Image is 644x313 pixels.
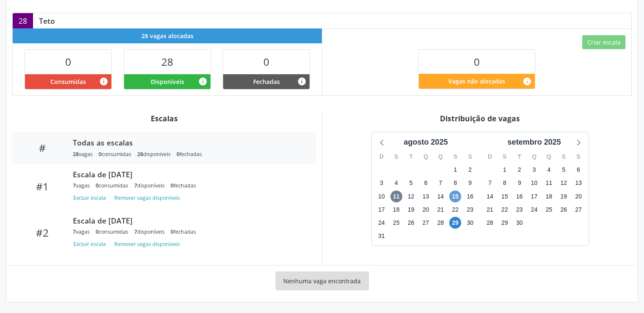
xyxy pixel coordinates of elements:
span: terça-feira, 16 de setembro de 2025 [514,190,525,202]
span: sexta-feira, 1 de agosto de 2025 [449,164,461,176]
span: segunda-feira, 4 de agosto de 2025 [390,177,402,189]
span: sábado, 27 de setembro de 2025 [572,204,584,215]
span: 7 [134,228,137,235]
span: domingo, 31 de agosto de 2025 [376,230,387,242]
div: Teto [33,16,61,25]
div: fechadas [171,228,196,235]
span: quarta-feira, 24 de setembro de 2025 [528,204,540,215]
span: 7 [73,182,76,189]
span: sexta-feira, 19 de setembro de 2025 [558,190,569,202]
div: consumidas [96,182,128,189]
span: 0 [474,55,480,69]
span: 28 [161,55,173,69]
div: setembro 2025 [504,137,564,148]
div: Todas as escalas [73,138,304,147]
i: Vagas alocadas que possuem marcações associadas [99,77,108,86]
div: consumidas [96,228,128,235]
div: #2 [18,226,67,239]
span: sábado, 9 de agosto de 2025 [464,177,476,189]
button: Remover vagas disponíveis [111,238,183,250]
div: S [448,150,463,163]
i: Vagas alocadas e sem marcações associadas [198,77,207,86]
span: 0 [96,182,99,189]
span: 7 [73,228,76,235]
i: Vagas alocadas e sem marcações associadas que tiveram sua disponibilidade fechada [297,77,307,86]
div: Escalas [12,114,316,123]
i: Quantidade de vagas restantes do teto de vagas [522,77,532,86]
div: vagas [73,151,93,158]
span: sábado, 2 de agosto de 2025 [464,164,476,176]
div: disponíveis [137,151,171,158]
span: quarta-feira, 20 de agosto de 2025 [420,204,431,215]
span: sexta-feira, 12 de setembro de 2025 [558,177,569,189]
span: quarta-feira, 3 de setembro de 2025 [528,164,540,176]
span: Consumidas [50,77,86,86]
span: quinta-feira, 11 de setembro de 2025 [543,177,555,189]
div: Escala de [DATE] [73,216,304,225]
span: segunda-feira, 18 de agosto de 2025 [390,204,402,215]
span: domingo, 3 de agosto de 2025 [376,177,387,189]
span: quinta-feira, 28 de agosto de 2025 [434,217,446,229]
span: terça-feira, 23 de setembro de 2025 [514,204,525,215]
span: 28 [73,151,79,158]
div: D [374,150,389,163]
div: Q [418,150,433,163]
div: Distribuição de vagas [328,114,632,123]
div: Q [542,150,556,163]
div: 28 vagas alocadas [13,28,322,43]
span: quinta-feira, 4 de setembro de 2025 [543,164,555,176]
span: terça-feira, 12 de agosto de 2025 [405,190,417,202]
div: vagas [73,228,90,235]
button: Criar escala [582,35,625,50]
span: segunda-feira, 25 de agosto de 2025 [390,217,402,229]
div: disponíveis [134,182,165,189]
span: domingo, 21 de setembro de 2025 [484,204,496,215]
div: fechadas [171,182,196,189]
div: D [483,150,498,163]
div: # [18,142,67,154]
span: terça-feira, 5 de agosto de 2025 [405,177,417,189]
div: disponíveis [134,228,165,235]
span: 28 [137,151,143,158]
span: Vagas não alocadas [448,77,505,86]
span: sexta-feira, 5 de setembro de 2025 [558,164,569,176]
span: sexta-feira, 22 de agosto de 2025 [449,204,461,215]
span: terça-feira, 19 de agosto de 2025 [405,204,417,215]
span: 0 [99,151,102,158]
span: 0 [177,151,180,158]
span: quinta-feira, 21 de agosto de 2025 [434,204,446,215]
span: 0 [171,182,174,189]
div: consumidas [99,151,131,158]
span: segunda-feira, 15 de setembro de 2025 [499,190,511,202]
div: S [571,150,586,163]
span: sexta-feira, 15 de agosto de 2025 [449,190,461,202]
span: quarta-feira, 17 de setembro de 2025 [528,190,540,202]
span: terça-feira, 9 de setembro de 2025 [514,177,525,189]
div: S [463,150,478,163]
span: sábado, 6 de setembro de 2025 [572,164,584,176]
span: 0 [96,228,99,235]
span: domingo, 24 de agosto de 2025 [376,217,387,229]
div: T [512,150,527,163]
div: S [389,150,404,163]
span: domingo, 10 de agosto de 2025 [376,190,387,202]
div: Q [433,150,448,163]
span: segunda-feira, 1 de setembro de 2025 [499,164,511,176]
div: Escala de [DATE] [73,170,304,179]
span: terça-feira, 30 de setembro de 2025 [514,217,525,229]
span: terça-feira, 2 de setembro de 2025 [514,164,525,176]
span: domingo, 17 de agosto de 2025 [376,204,387,215]
span: sábado, 16 de agosto de 2025 [464,190,476,202]
span: quarta-feira, 27 de agosto de 2025 [420,217,431,229]
div: S [497,150,512,163]
span: segunda-feira, 8 de setembro de 2025 [499,177,511,189]
span: quarta-feira, 10 de setembro de 2025 [528,177,540,189]
span: quarta-feira, 13 de agosto de 2025 [420,190,431,202]
div: vagas [73,182,90,189]
span: 0 [65,55,71,69]
button: Excluir escala [73,238,109,250]
span: quinta-feira, 25 de setembro de 2025 [543,204,555,215]
div: S [556,150,571,163]
div: Q [527,150,542,163]
span: sábado, 23 de agosto de 2025 [464,204,476,215]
